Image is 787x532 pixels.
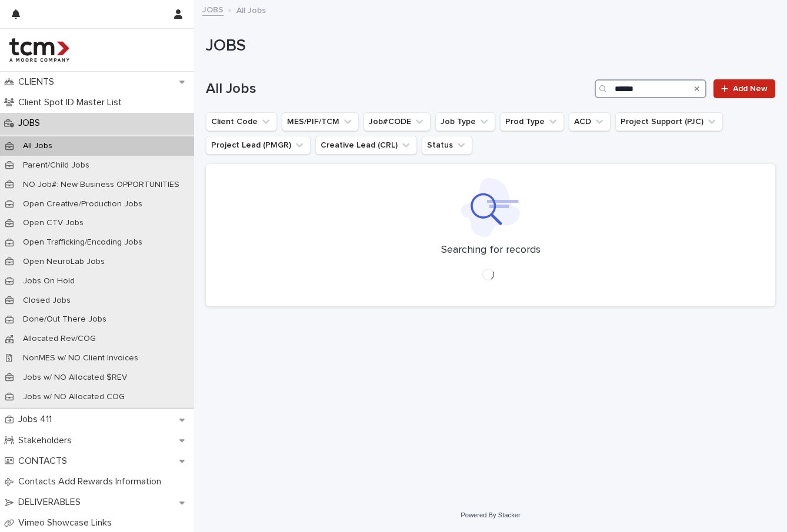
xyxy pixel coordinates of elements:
[569,112,611,131] button: ACD
[202,2,224,16] a: JOBS
[14,257,114,267] p: Open NeuroLab Jobs
[14,497,90,508] p: DELIVERABLES
[14,456,76,467] p: CONTACTS
[364,112,431,131] button: Job#CODE
[206,112,277,131] button: Client Code
[206,81,590,98] h1: All Jobs
[14,76,64,88] p: CLIENTS
[14,180,189,190] p: NO Job#: New Business OPPORTUNITIES
[14,97,131,108] p: Client Spot ID Master List
[315,136,417,155] button: Creative Lead (CRL)
[733,85,768,93] span: Add New
[14,353,148,363] p: NonMES w/ NO Client Invoices
[14,276,84,286] p: Jobs On Hold
[461,511,520,518] a: Powered By Stacker
[206,36,775,56] h1: JOBS
[713,79,775,98] a: Add New
[206,136,311,155] button: Project Lead (PMGR)
[14,435,81,446] p: Stakeholders
[14,296,80,306] p: Closed Jobs
[500,112,564,131] button: Prod Type
[282,112,359,131] button: MES/PIF/TCM
[14,476,171,487] p: Contacts Add Rewards Information
[14,160,99,170] p: Parent/Child Jobs
[14,237,152,247] p: Open Trafficking/Encoding Jobs
[14,199,152,209] p: Open Creative/Production Jobs
[14,414,61,425] p: Jobs 411
[236,3,266,16] p: All Jobs
[441,244,541,257] p: Searching for records
[615,112,723,131] button: Project Support (PJC)
[422,136,472,155] button: Status
[595,79,706,98] input: Search
[14,118,49,129] p: JOBS
[14,373,136,383] p: Jobs w/ NO Allocated $REV
[14,517,121,528] p: Vimeo Showcase Links
[14,141,62,151] p: All Jobs
[14,314,116,324] p: Done/Out There Jobs
[14,392,134,402] p: Jobs w/ NO Allocated COG
[14,334,105,344] p: Allocated Rev/COG
[9,38,69,62] img: 4hMmSqQkux38exxPVZHQ
[435,112,495,131] button: Job Type
[14,218,93,228] p: Open CTV Jobs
